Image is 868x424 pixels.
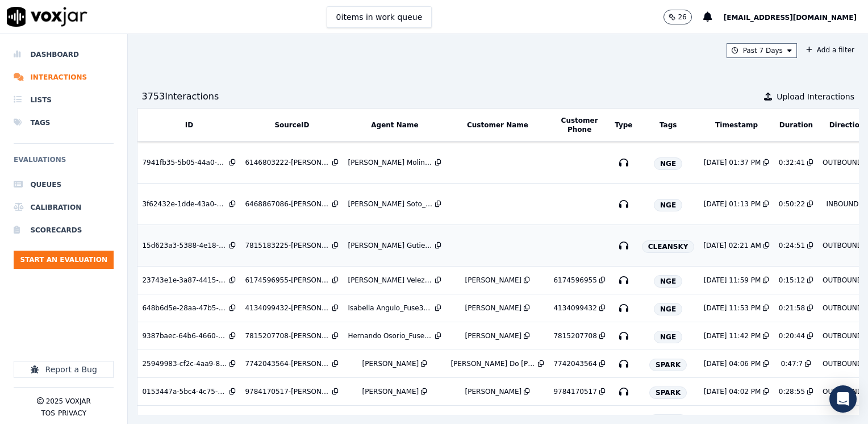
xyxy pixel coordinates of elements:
[245,387,330,396] div: 9784170517-[PERSON_NAME] all.mp3
[553,116,605,134] button: Customer Phone
[823,359,862,368] div: OUTBOUND
[727,43,797,58] button: Past 7 Days
[823,276,862,285] div: OUTBOUND
[649,359,687,371] span: SPARK
[829,385,857,413] div: Open Intercom Messenger
[142,304,227,313] div: 648b6d5e-28aa-47b5-9b57-ea8b8f9cf4b1
[348,304,433,313] div: Isabella Angulo_Fuse3002_NGE
[46,397,91,406] p: 2025 Voxjar
[142,359,227,368] div: 25949983-cf2c-4aa9-8344-21ccdec3eef2
[14,111,114,134] a: Tags
[274,120,309,130] button: SourceID
[777,91,854,102] span: Upload Interactions
[553,359,596,368] div: 7742043564
[704,199,761,209] div: [DATE] 01:13 PM
[704,276,761,285] div: [DATE] 11:59 PM
[245,304,330,313] div: 4134099432-[PERSON_NAME] all.mp3
[142,387,227,396] div: 0153447a-5bc4-4c75-9cc1-a61d26c6245f
[649,386,687,399] span: SPARK
[348,199,433,209] div: [PERSON_NAME] Soto_Fuse3200_NGE
[704,387,761,396] div: [DATE] 04:02 PM
[14,43,114,66] a: Dashboard
[678,13,686,22] p: 26
[823,387,862,396] div: OUTBOUND
[58,409,86,418] button: Privacy
[553,276,596,285] div: 6174596955
[823,304,862,313] div: OUTBOUND
[7,7,87,27] img: voxjar logo
[704,359,761,368] div: [DATE] 04:06 PM
[142,241,227,250] div: 15d623a3-5388-4e18-a5d3-06154cd09df3
[348,241,433,250] div: [PERSON_NAME] Gutierrez_l27837_CLEANSKY
[327,6,432,28] button: 0items in work queue
[142,276,227,285] div: 23743e1e-3a87-4415-a201-f2b709883751
[779,120,813,130] button: Duration
[823,158,862,167] div: OUTBOUND
[141,90,219,103] div: 3753 Interaction s
[553,304,596,313] div: 4134099432
[14,153,114,173] h6: Evaluations
[829,120,865,130] button: Direction
[142,199,227,209] div: 3f62432e-1dde-43a0-b776-54b013f54c31
[465,387,522,396] div: [PERSON_NAME]
[14,219,114,242] a: Scorecards
[779,304,805,313] div: 0:21:58
[14,196,114,219] a: Calibration
[245,241,330,250] div: 7815183225-[PERSON_NAME] all.mp3
[779,276,805,285] div: 0:15:12
[14,66,114,89] a: Interactions
[465,331,522,340] div: [PERSON_NAME]
[779,199,805,209] div: 0:50:22
[348,276,433,285] div: [PERSON_NAME] Velez_Fuse3039_NGE
[245,276,330,285] div: 6174596955-[PERSON_NAME] 2 all.mp3
[185,120,193,130] button: ID
[663,10,703,24] button: 26
[663,10,691,24] button: 26
[14,251,114,269] button: Start an Evaluation
[41,409,55,418] button: TOS
[764,91,854,102] button: Upload Interactions
[704,304,761,313] div: [DATE] 11:53 PM
[660,120,677,130] button: Tags
[724,14,857,22] span: [EMAIL_ADDRESS][DOMAIN_NAME]
[348,158,433,167] div: [PERSON_NAME] Molina_Fuse3103_NGE
[465,276,522,285] div: [PERSON_NAME]
[781,359,803,368] div: 0:47:7
[245,331,330,340] div: 7815207708-[PERSON_NAME] 2 all.mp3
[654,331,682,343] span: NGE
[654,199,682,211] span: NGE
[371,120,418,130] button: Agent Name
[823,241,862,250] div: OUTBOUND
[245,199,330,209] div: 6468867086-[PERSON_NAME] all.mp3
[715,120,758,130] button: Timestamp
[245,359,330,368] div: 7742043564-[PERSON_NAME] all.mp3
[348,331,433,340] div: Hernando Osorio_Fuse3032_NGE
[654,275,682,288] span: NGE
[704,331,761,340] div: [DATE] 11:42 PM
[14,89,114,111] a: Lists
[823,331,862,340] div: OUTBOUND
[827,199,859,209] div: INBOUND
[553,331,596,340] div: 7815207708
[779,387,805,396] div: 0:28:55
[802,43,859,57] button: Add a filter
[654,157,682,170] span: NGE
[142,158,227,167] div: 7941fb35-5b05-44a0-9205-6b5ce3da44f0
[142,331,227,340] div: 9387baec-64b6-4660-8b3d-9696f9965b56
[654,303,682,315] span: NGE
[467,120,528,130] button: Customer Name
[362,359,419,368] div: [PERSON_NAME]
[465,304,522,313] div: [PERSON_NAME]
[553,387,596,396] div: 9784170517
[724,10,868,24] button: [EMAIL_ADDRESS][DOMAIN_NAME]
[14,173,114,196] a: Queues
[642,240,695,253] span: CLEANSKY
[704,158,761,167] div: [DATE] 01:37 PM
